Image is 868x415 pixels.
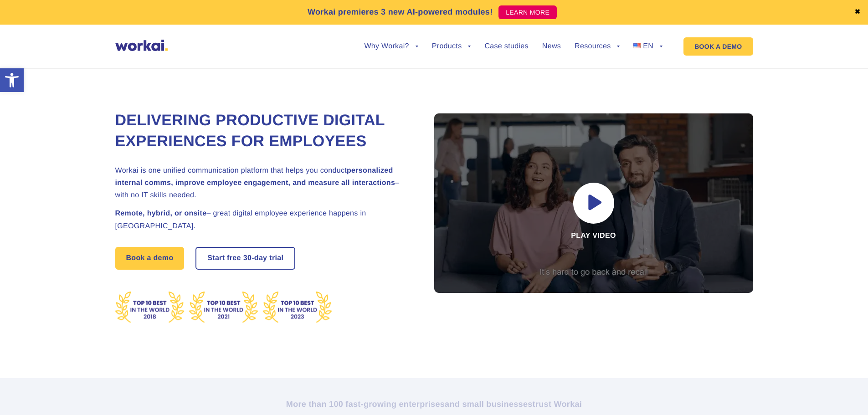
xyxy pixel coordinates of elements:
[115,164,411,202] h2: Workai is one unified communication platform that helps you conduct – with no IT skills needed.
[542,43,561,50] a: News
[308,6,493,18] p: Workai premieres 3 new AI-powered modules!
[115,210,207,217] strong: Remote, hybrid, or onsite
[196,248,294,269] a: Start free30-daytrial
[434,113,753,293] div: Play video
[854,9,861,16] a: ✖
[498,5,557,19] a: LEARN MORE
[643,42,653,50] span: EN
[115,110,411,152] h1: Delivering Productive Digital Experiences for Employees
[115,207,411,232] h2: – great digital employee experience happens in [GEOGRAPHIC_DATA].
[575,43,620,50] a: Resources
[683,37,753,56] a: BOOK A DEMO
[115,247,185,270] a: Book a demo
[364,43,418,50] a: Why Workai?
[445,400,532,409] i: and small businesses
[181,399,687,410] h2: More than 100 fast-growing enterprises trust Workai
[243,255,267,262] i: 30-day
[484,43,528,50] a: Case studies
[432,43,471,50] a: Products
